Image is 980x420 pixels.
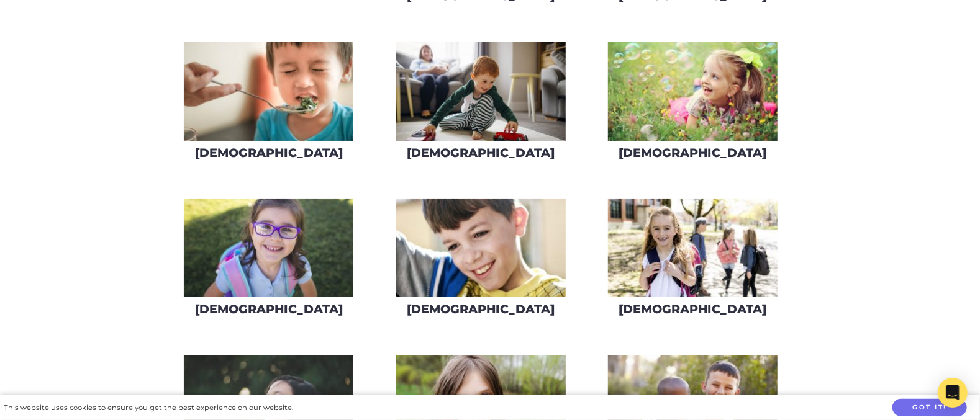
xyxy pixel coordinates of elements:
[619,302,766,316] h3: [DEMOGRAPHIC_DATA]
[607,198,778,325] a: [DEMOGRAPHIC_DATA]
[396,42,566,141] img: iStock-626842222-275x160.jpg
[608,42,778,141] img: AdobeStock_43690577-275x160.jpeg
[184,42,353,141] img: AdobeStock_217987832-275x160.jpeg
[607,42,778,169] a: [DEMOGRAPHIC_DATA]
[396,199,566,297] img: AdobeStock_216518370-275x160.jpeg
[407,146,555,160] h3: [DEMOGRAPHIC_DATA]
[938,378,968,408] div: Open Intercom Messenger
[195,302,343,316] h3: [DEMOGRAPHIC_DATA]
[183,42,354,169] a: [DEMOGRAPHIC_DATA]
[892,399,967,417] button: Got it!
[195,146,343,160] h3: [DEMOGRAPHIC_DATA]
[4,401,293,414] div: This website uses cookies to ensure you get the best experience on our website.
[608,199,778,297] img: AdobeStock_206529425-275x160.jpeg
[184,199,353,297] img: iStock-609791422_super-275x160.jpg
[619,146,766,160] h3: [DEMOGRAPHIC_DATA]
[396,198,566,325] a: [DEMOGRAPHIC_DATA]
[407,302,555,316] h3: [DEMOGRAPHIC_DATA]
[183,198,354,325] a: [DEMOGRAPHIC_DATA]
[396,42,566,169] a: [DEMOGRAPHIC_DATA]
